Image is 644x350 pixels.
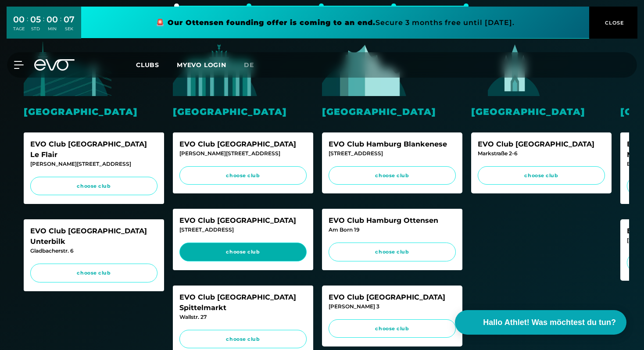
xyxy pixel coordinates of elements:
[478,166,605,185] a: choose club
[30,13,41,26] div: 05
[179,313,307,321] div: Wallstr. 27
[471,105,612,118] div: [GEOGRAPHIC_DATA]
[483,317,616,329] span: Hallo Athlet! Was möchtest du tun?
[329,215,456,226] div: EVO Club Hamburg Ottensen
[13,13,25,26] div: 00
[329,319,456,338] a: choose club
[30,177,157,196] a: choose club
[30,160,157,168] div: [PERSON_NAME][STREET_ADDRESS]
[179,243,307,261] a: choose club
[329,166,456,185] a: choose club
[60,14,61,37] div: :
[455,310,626,335] button: Hallo Athlet! Was möchtest du tun?
[486,172,597,179] span: choose club
[64,26,75,32] div: SEK
[47,26,58,32] div: MIN
[337,325,447,332] span: choose club
[179,226,307,234] div: [STREET_ADDRESS]
[322,105,462,118] div: [GEOGRAPHIC_DATA]
[188,248,298,256] span: choose club
[39,182,149,190] span: choose club
[179,215,307,226] div: EVO Club [GEOGRAPHIC_DATA]
[603,19,624,27] span: CLOSE
[30,264,157,282] a: choose club
[179,150,307,157] div: [PERSON_NAME][STREET_ADDRESS]
[173,105,313,118] div: [GEOGRAPHIC_DATA]
[64,13,75,26] div: 07
[329,139,456,150] div: EVO Club Hamburg Blankenese
[329,292,456,303] div: EVO Club [GEOGRAPHIC_DATA]
[188,172,298,179] span: choose club
[177,61,226,69] a: MYEVO LOGIN
[47,13,58,26] div: 00
[30,247,157,255] div: Gladbacherstr. 6
[337,248,447,256] span: choose club
[337,172,447,179] span: choose club
[478,150,605,157] div: Markstraße 2-6
[136,61,177,69] a: Clubs
[30,226,157,247] div: EVO Club [GEOGRAPHIC_DATA] Unterbilk
[13,26,25,32] div: TAGE
[589,7,637,39] button: CLOSE
[329,150,456,157] div: [STREET_ADDRESS]
[179,166,307,185] a: choose club
[478,139,605,150] div: EVO Club [GEOGRAPHIC_DATA]
[244,61,254,69] span: de
[30,26,41,32] div: STD
[43,14,44,37] div: :
[30,139,157,160] div: EVO Club [GEOGRAPHIC_DATA] Le Flair
[179,330,307,349] a: choose club
[329,226,456,234] div: Am Born 19
[329,243,456,261] a: choose club
[179,139,307,150] div: EVO Club [GEOGRAPHIC_DATA]
[39,269,149,277] span: choose club
[329,303,456,311] div: [PERSON_NAME] 3
[188,336,298,343] span: choose club
[136,61,159,69] span: Clubs
[244,60,265,70] a: de
[24,105,164,118] div: [GEOGRAPHIC_DATA]
[27,14,28,37] div: :
[179,292,307,313] div: EVO Club [GEOGRAPHIC_DATA] Spittelmarkt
